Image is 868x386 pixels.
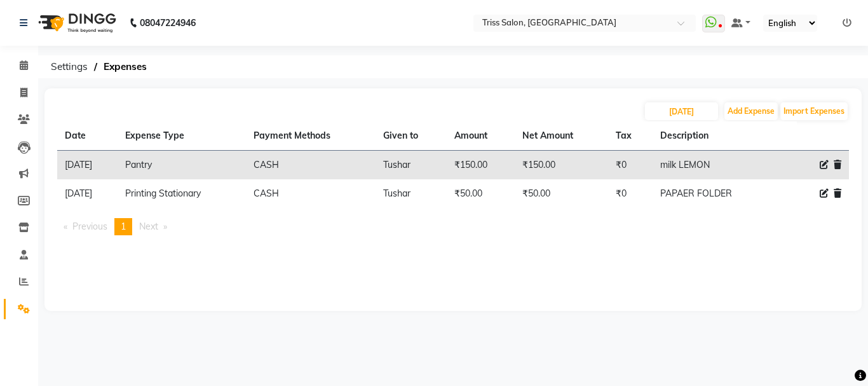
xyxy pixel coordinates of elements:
input: PLACEHOLDER.DATE [645,102,718,120]
td: ₹50.00 [447,179,515,208]
button: Add Expense [724,102,778,120]
td: milk LEMON [653,151,776,180]
span: Settings [44,55,94,78]
td: ₹150.00 [515,151,608,180]
span: Expenses [97,55,153,78]
td: ₹150.00 [447,151,515,180]
td: ₹50.00 [515,179,608,208]
td: Tushar [376,179,447,208]
td: CASH [246,151,376,180]
th: Amount [447,121,515,151]
b: 08047224946 [140,5,196,41]
button: Import Expenses [780,102,848,120]
td: CASH [246,179,376,208]
nav: Pagination [57,218,849,235]
th: Description [653,121,776,151]
td: ₹0 [608,151,652,180]
td: Pantry [118,151,246,180]
th: Tax [608,121,652,151]
th: Date [57,121,118,151]
td: [DATE] [57,151,118,180]
td: PAPAER FOLDER [653,179,776,208]
img: logo [32,5,119,41]
td: Tushar [376,151,447,180]
td: [DATE] [57,179,118,208]
span: Next [139,221,158,232]
th: Payment Methods [246,121,376,151]
td: ₹0 [608,179,652,208]
th: Net Amount [515,121,608,151]
span: Previous [72,221,107,232]
th: Given to [376,121,447,151]
th: Expense Type [118,121,246,151]
td: Printing Stationary [118,179,246,208]
span: 1 [121,221,126,232]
